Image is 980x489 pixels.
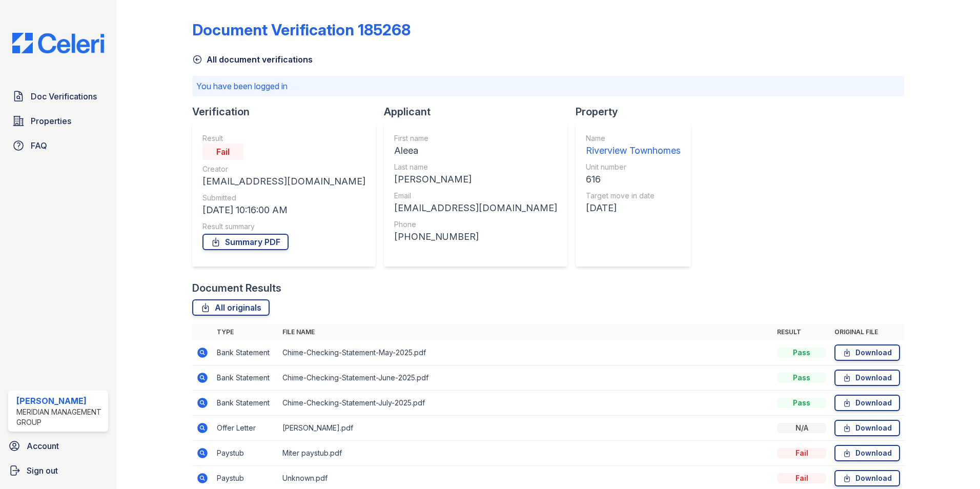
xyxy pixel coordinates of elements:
div: [PHONE_NUMBER] [394,230,557,244]
div: Fail [777,448,826,458]
th: File name [278,324,773,340]
a: Download [834,420,900,436]
img: CE_Logo_Blue-a8612792a0a2168367f1c8372b55b34899dd931a85d93a1a3d3e32e68fde9ad4.png [4,33,112,53]
div: Property [576,105,699,119]
th: Result [773,324,830,340]
a: Download [834,344,900,361]
div: Document Verification 185268 [192,21,411,39]
a: All originals [192,299,270,316]
div: N/A [777,423,826,433]
span: FAQ [31,139,47,152]
div: Fail [777,473,826,483]
td: [PERSON_NAME].pdf [278,416,773,441]
span: Properties [31,115,71,127]
div: Result summary [202,221,365,232]
td: Offer Letter [213,416,278,441]
div: Result [202,133,365,144]
span: Sign out [27,464,58,477]
a: Sign out [4,460,112,481]
div: Pass [777,398,826,408]
div: Phone [394,219,557,230]
div: Unit number [586,162,681,172]
a: Properties [8,111,108,131]
div: [DATE] 10:16:00 AM [202,203,365,217]
td: Chime-Checking-Statement-May-2025.pdf [278,340,773,365]
td: Miter paystub.pdf [278,441,773,466]
th: Original file [830,324,904,340]
div: [EMAIL_ADDRESS][DOMAIN_NAME] [202,174,365,189]
div: Aleea [394,144,557,158]
a: Download [834,395,900,411]
div: Fail [202,144,243,160]
td: Bank Statement [213,365,278,391]
div: [PERSON_NAME] [394,172,557,187]
div: Email [394,191,557,201]
a: Download [834,470,900,486]
p: You have been logged in [196,80,900,92]
div: Applicant [384,105,576,119]
div: [DATE] [586,201,681,215]
td: Chime-Checking-Statement-July-2025.pdf [278,391,773,416]
a: Download [834,445,900,461]
div: First name [394,133,557,144]
div: Creator [202,164,365,174]
a: All document verifications [192,53,313,66]
div: [EMAIL_ADDRESS][DOMAIN_NAME] [394,201,557,215]
span: Doc Verifications [31,90,97,103]
div: Riverview Townhomes [586,144,681,158]
a: Download [834,370,900,386]
div: 616 [586,172,681,187]
a: Doc Verifications [8,86,108,107]
td: Paystub [213,441,278,466]
div: Submitted [202,193,365,203]
div: Document Results [192,281,281,295]
div: Meridian Management Group [16,407,104,427]
div: Name [586,133,681,144]
div: Pass [777,373,826,383]
a: Summary PDF [202,234,289,250]
a: FAQ [8,135,108,156]
div: [PERSON_NAME] [16,395,104,407]
div: Verification [192,105,384,119]
a: Account [4,436,112,456]
div: Last name [394,162,557,172]
th: Type [213,324,278,340]
td: Bank Statement [213,391,278,416]
span: Account [27,440,59,452]
div: Pass [777,348,826,358]
td: Chime-Checking-Statement-June-2025.pdf [278,365,773,391]
td: Bank Statement [213,340,278,365]
a: Name Riverview Townhomes [586,133,681,158]
div: Target move in date [586,191,681,201]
